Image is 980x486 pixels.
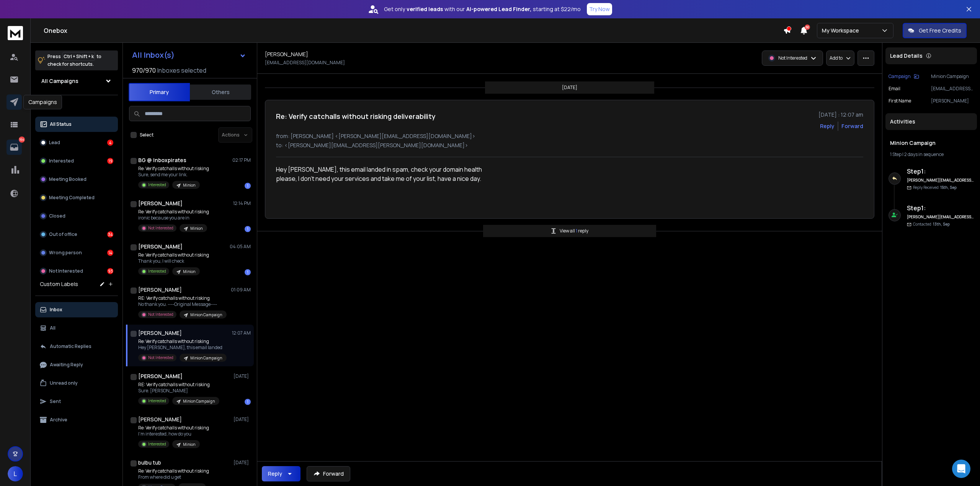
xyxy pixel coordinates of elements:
div: | [890,151,972,158]
p: [EMAIL_ADDRESS][DOMAIN_NAME] [931,86,974,92]
p: Press to check for shortcuts. [47,53,101,68]
h1: All Campaigns [41,77,78,85]
p: Sent [50,398,61,405]
button: Interested19 [35,153,118,169]
button: Others [190,84,251,101]
p: First Name [889,98,911,104]
p: Re: Verify catchalls without risking [138,166,209,172]
p: Minion [183,442,195,447]
p: Thank you, I will check [138,258,209,264]
button: Try Now [587,3,612,15]
p: Out of office [49,231,77,237]
button: Closed [35,208,118,224]
h1: [PERSON_NAME] [138,372,183,380]
p: Meeting Completed [49,195,95,201]
p: Lead Details [890,52,923,60]
p: Re: Verify catchalls without risking [138,338,227,345]
button: Lead4 [35,135,118,150]
h1: Re: Verify catchalls without risking deliverability [276,111,436,122]
p: Get only with our starting at $22/mo [384,5,581,13]
div: Campaigns [23,95,62,109]
h1: All Inbox(s) [132,51,175,59]
p: Inbox [50,307,62,313]
p: Minion Campaign [190,312,222,318]
div: 1 [245,399,251,405]
p: [EMAIL_ADDRESS][DOMAIN_NAME] [265,60,345,66]
p: Not Interested [148,225,173,231]
p: Not Interested [148,312,173,317]
button: Campaign [889,73,919,80]
div: Forward [841,122,863,130]
p: Sure, send me your link. [138,172,209,178]
p: 12:07 AM [232,330,251,336]
p: ironic because you are in [138,215,209,221]
p: RE: Verify catchalls without risking [138,295,227,301]
h1: BG @ Inboxpirates [138,156,186,164]
p: Interested [148,398,166,404]
p: Minion [190,226,203,231]
button: Reply [820,122,835,130]
p: Contacted [913,221,950,227]
p: Wrong person [49,250,82,256]
p: Not Interested [778,55,807,61]
p: 04:05 AM [230,244,251,250]
h1: [PERSON_NAME] [138,329,182,337]
p: Interested [148,268,166,274]
span: 1 [576,228,578,234]
span: 1 Step [890,151,902,158]
button: Wrong person14 [35,245,118,260]
button: Reply [262,466,301,481]
p: Minion [183,182,195,188]
p: Minion [183,269,195,275]
p: Sure. [PERSON_NAME] [138,388,219,394]
button: Archive [35,412,118,427]
h3: Filters [35,101,118,112]
p: I'm interested, how do you [138,431,209,437]
h6: [PERSON_NAME][EMAIL_ADDRESS][PERSON_NAME][DOMAIN_NAME] [907,214,974,220]
p: Unread only [50,380,78,386]
button: Get Free Credits [903,23,967,38]
p: All Status [50,121,72,127]
p: Meeting Booked [49,176,87,182]
button: Primary [129,83,190,101]
h1: Onebox [44,26,783,35]
div: 1 [245,183,251,189]
h1: [PERSON_NAME] [138,286,182,294]
p: Closed [49,213,65,219]
p: 01:09 AM [231,287,251,293]
p: [PERSON_NAME] [931,98,974,104]
p: [DATE] [234,373,251,379]
p: Minion Campaign [931,73,974,80]
h6: Step 1 : [907,167,974,176]
button: Out of office34 [35,227,118,242]
div: 4 [107,140,113,146]
p: Automatic Replies [50,343,91,349]
p: 02:17 PM [232,157,251,163]
p: Awaiting Reply [50,362,83,368]
button: Unread only [35,375,118,391]
p: [DATE] [234,416,251,423]
p: All [50,325,56,331]
div: Activities [885,113,977,130]
strong: AI-powered Lead Finder, [466,5,531,13]
h1: bulbu tub [138,459,161,466]
p: Email [889,86,900,92]
div: 1 [245,269,251,275]
button: All Inbox(s) [126,47,252,63]
h6: [PERSON_NAME][EMAIL_ADDRESS][PERSON_NAME][DOMAIN_NAME] [907,177,974,183]
p: Not Interested [148,355,173,361]
p: View all reply [560,228,588,234]
p: Re: Verify catchalls without risking [138,252,209,258]
h1: [PERSON_NAME] [138,243,183,250]
p: 12:14 PM [233,200,251,206]
a: 164 [7,140,22,155]
p: Get Free Credits [919,27,961,34]
p: 164 [19,137,25,143]
p: Add to [830,55,843,61]
h3: Inboxes selected [157,66,206,75]
p: Reply Received [913,185,957,190]
p: Interested [148,441,166,447]
span: 970 / 970 [132,66,156,75]
span: 13th, Sep [933,221,950,227]
span: 2 days in sequence [904,151,944,158]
